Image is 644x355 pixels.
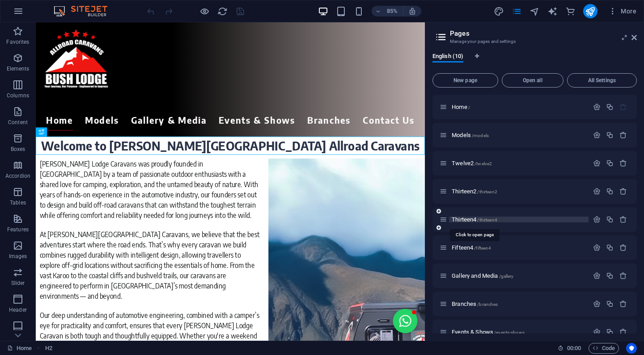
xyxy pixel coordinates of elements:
span: /fifteen4 [474,246,491,251]
h6: 85% [385,6,399,17]
span: New page [436,78,494,83]
div: Home/ [449,104,589,110]
a: Click to cancel selection. Double-click to open Pages [7,343,32,354]
div: Duplicate [606,244,614,251]
button: commerce [565,6,576,17]
h2: Pages [450,29,637,38]
span: /events-shows [494,330,525,335]
div: Settings [593,272,601,280]
p: Tables [10,199,26,206]
div: Duplicate [606,328,614,336]
i: Navigator [530,6,540,17]
p: Accordion [5,172,30,180]
div: Remove [619,159,627,167]
button: reload [217,6,228,17]
i: Publish [585,6,595,17]
span: / [468,105,470,110]
i: On resize automatically adjust zoom level to fit chosen device. [408,7,416,15]
span: : [573,345,575,351]
button: text_generator [547,6,558,17]
div: Remove [619,300,627,308]
nav: breadcrumb [45,343,52,354]
img: Editor Logo [51,6,119,17]
button: publish [583,4,597,18]
span: Open all [506,78,559,83]
div: Remove [619,244,627,251]
div: Duplicate [606,131,614,139]
span: Click to open page [452,329,525,335]
div: Settings [593,188,601,195]
span: More [608,7,636,16]
span: /branches [477,302,498,307]
div: Settings [593,300,601,308]
div: Branches/branches [449,301,589,307]
i: Commerce [565,6,576,17]
div: Remove [619,131,627,139]
div: Duplicate [606,272,614,280]
span: All Settings [571,78,633,83]
i: Design (Ctrl+Alt+Y) [494,6,504,17]
button: Open all [502,73,563,88]
span: Click to select. Double-click to edit [45,343,52,354]
div: Settings [593,216,601,223]
div: Remove [619,328,627,336]
div: Settings [593,131,601,139]
p: Content [8,119,28,126]
i: AI Writer [547,6,558,17]
span: Thirteen4 [452,216,497,223]
div: Duplicate [606,103,614,111]
span: Click to open page [452,244,491,251]
button: pages [512,6,522,17]
button: navigator [530,6,540,17]
button: Click here to leave preview mode and continue editing [199,6,210,17]
span: 00 00 [567,343,581,354]
i: Pages (Ctrl+Alt+S) [512,6,522,17]
button: New page [432,73,498,88]
p: Header [9,306,27,313]
div: Duplicate [606,216,614,223]
span: Click to open page [452,104,470,110]
span: Click to open page [452,160,492,167]
p: Boxes [11,146,25,153]
span: Click to open page [452,301,498,307]
div: Settings [593,103,601,111]
div: Fifteen4/fifteen4 [449,245,589,251]
div: Models/models [449,132,589,138]
div: Settings [593,159,601,167]
p: Columns [7,92,29,99]
span: Click to open page [452,188,497,195]
div: Thirteen2/thirteen2 [449,188,589,194]
button: Usercentrics [626,343,637,354]
div: Remove [619,216,627,223]
div: Duplicate [606,300,614,308]
p: Images [9,253,27,260]
div: Thirteen4/thirteen4 [449,217,589,222]
i: Reload page [217,6,228,17]
span: Click to open page [452,272,514,279]
span: /gallery [499,274,514,279]
button: More [605,4,640,18]
div: Settings [593,328,601,336]
div: Gallery and Media/gallery [449,273,589,279]
span: /thirteen2 [477,189,497,194]
div: Remove [619,188,627,195]
button: design [494,6,504,17]
div: Settings [593,244,601,251]
button: All Settings [567,73,637,88]
span: Code [593,343,615,354]
button: 85% [372,6,403,17]
span: Click to open page [452,132,489,138]
div: Twelve2/twelve2 [449,160,589,166]
p: Elements [7,65,30,72]
p: Slider [11,280,25,287]
h6: Session time [558,343,581,354]
div: Language Tabs [432,53,637,70]
div: Duplicate [606,159,614,167]
span: /twelve2 [475,161,492,166]
div: Remove [619,272,627,280]
div: The startpage cannot be deleted [619,103,627,111]
h3: Manage your pages and settings [450,38,619,46]
p: Favorites [6,38,29,46]
span: English (10) [432,51,463,63]
button: Code [589,343,619,354]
